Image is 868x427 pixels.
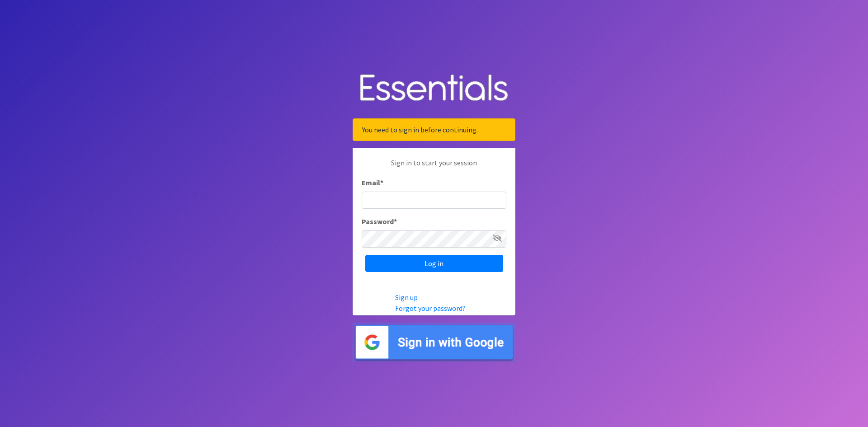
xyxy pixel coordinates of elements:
[394,217,397,226] abbr: required
[362,177,383,188] label: Email
[353,118,515,141] div: You need to sign in before continuing.
[353,65,515,112] img: Human Essentials
[395,293,418,302] a: Sign up
[395,304,466,313] a: Forgot your password?
[380,178,383,187] abbr: required
[365,255,503,272] input: Log in
[353,323,515,362] img: Sign in with Google
[362,216,397,227] label: Password
[362,157,506,177] p: Sign in to start your session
